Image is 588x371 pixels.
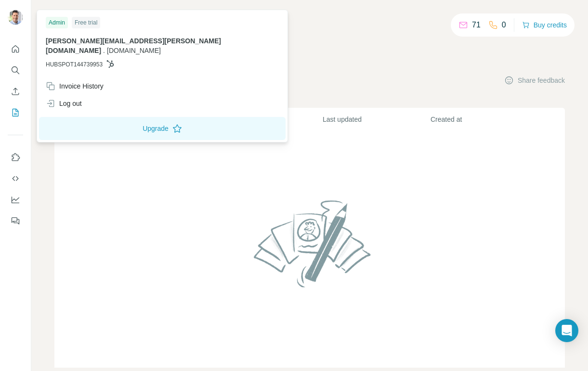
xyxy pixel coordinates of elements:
button: Search [8,62,23,79]
p: Created at [431,115,537,124]
p: 0 [502,19,506,31]
span: . [103,47,105,54]
button: Upgrade [39,117,286,140]
span: [PERSON_NAME][EMAIL_ADDRESS][PERSON_NAME][DOMAIN_NAME] [46,37,221,54]
p: Last updated [323,115,430,124]
span: HUBSPOT144739953 [46,60,103,69]
button: My lists [8,104,23,121]
button: Quick start [8,40,23,58]
img: Avatar [8,10,23,25]
img: No lists found [250,192,381,295]
button: Enrich CSV [8,83,23,100]
button: Dashboard [8,191,23,208]
button: Use Surfe API [8,170,23,187]
div: Free trial [72,17,100,28]
p: 71 [472,19,481,31]
button: Use Surfe on LinkedIn [8,149,23,166]
div: Open Intercom Messenger [555,319,578,342]
button: Buy credits [522,18,567,32]
button: Share feedback [504,76,565,85]
span: [DOMAIN_NAME] [107,47,161,54]
div: Log out [46,99,82,108]
div: Invoice History [46,81,104,91]
div: Admin [46,17,68,28]
button: Feedback [8,212,23,230]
